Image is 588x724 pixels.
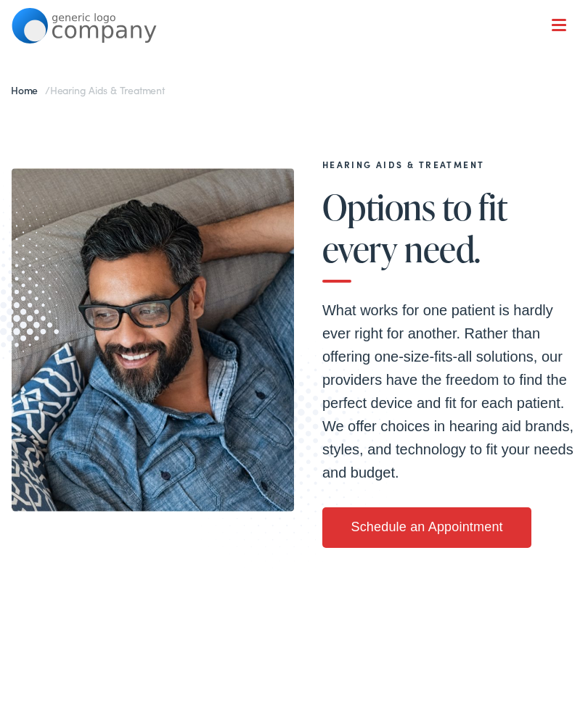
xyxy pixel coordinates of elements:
a: Schedule an Appointment [322,507,531,548]
p: What works for one patient is hardly ever right for another. Rather than offering one-size-fits-a... [322,299,576,484]
span: Options [322,188,436,226]
span: fit [478,188,508,226]
span: Hearing Aids & Treatment [50,83,165,97]
span: to [442,188,471,226]
a: Home [11,83,45,97]
span: every [322,230,398,268]
span: / [11,83,165,97]
span: need. [404,230,481,268]
a: What We Offer [23,58,576,103]
h2: Hearing Aids & Treatment [322,159,576,170]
